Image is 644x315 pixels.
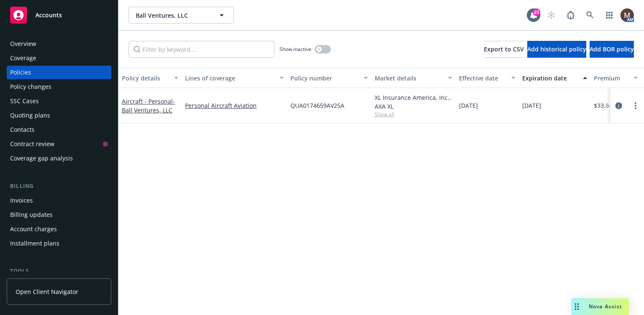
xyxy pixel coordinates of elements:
a: Coverage [7,51,111,65]
span: Add BOR policy [590,45,634,53]
a: Policies [7,66,111,79]
img: photo [620,8,634,22]
div: SSC Cases [10,94,39,108]
button: Expiration date [519,68,590,88]
span: $33,845.00 [594,101,624,110]
button: Ball Ventures, LLC [129,7,234,24]
a: Personal Aircraft Aviation [185,101,284,110]
a: SSC Cases [7,94,111,108]
div: Billing [7,182,111,190]
div: Policy details [122,74,169,83]
div: Policies [10,66,31,79]
button: Market details [371,68,456,88]
div: Policy changes [10,80,51,93]
span: - Ball Ventures, LLC [122,97,175,114]
button: Effective date [456,68,519,88]
div: XL Insurance America, Inc., AXA XL [375,93,452,111]
a: Report a Bug [562,7,579,24]
a: Search [582,7,598,24]
a: Invoices [7,194,111,207]
a: Account charges [7,222,111,236]
a: Contacts [7,123,111,136]
button: Nova Assist [572,298,629,315]
span: Show inactive [279,45,311,53]
div: Billing updates [10,208,53,222]
a: Contract review [7,137,111,151]
span: Show all [375,111,452,118]
div: Account charges [10,222,57,236]
div: Invoices [10,194,33,207]
a: Switch app [601,7,618,24]
div: Premium [594,74,628,83]
div: Quoting plans [10,109,50,122]
div: Market details [375,74,443,83]
span: Add historical policy [527,45,586,53]
div: Lines of coverage [185,74,274,83]
a: Start snowing [543,7,560,24]
div: Overview [10,37,36,51]
span: Open Client Navigator [16,287,78,296]
div: Tools [7,267,111,275]
a: Accounts [7,3,111,27]
div: Policy number [290,74,359,83]
button: Lines of coverage [182,68,287,88]
span: Export to CSV [484,45,524,53]
a: more [631,101,641,111]
input: Filter by keyword... [129,41,274,58]
span: [DATE] [522,101,541,110]
div: Expiration date [522,74,578,83]
div: Installment plans [10,237,59,250]
button: Export to CSV [484,41,524,58]
button: Policy number [287,68,371,88]
div: Coverage [10,51,36,65]
span: Nova Assist [589,303,622,310]
div: Effective date [459,74,506,83]
a: Installment plans [7,237,111,250]
div: Drag to move [572,298,582,315]
button: Premium [590,68,641,88]
a: Policy changes [7,80,111,93]
a: Aircraft - Personal [122,97,175,114]
button: Add historical policy [527,41,586,58]
span: Ball Ventures, LLC [136,11,209,20]
button: Add BOR policy [590,41,634,58]
span: [DATE] [459,101,478,110]
a: Coverage gap analysis [7,152,111,165]
span: QUA0174659AV25A [290,101,344,110]
div: Coverage gap analysis [10,152,73,165]
span: Accounts [35,12,62,19]
button: Policy details [118,68,182,88]
a: circleInformation [614,101,624,111]
div: Contacts [10,123,35,136]
a: Billing updates [7,208,111,222]
a: Overview [7,37,111,51]
div: 23 [533,8,540,16]
div: Contract review [10,137,54,151]
a: Quoting plans [7,109,111,122]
